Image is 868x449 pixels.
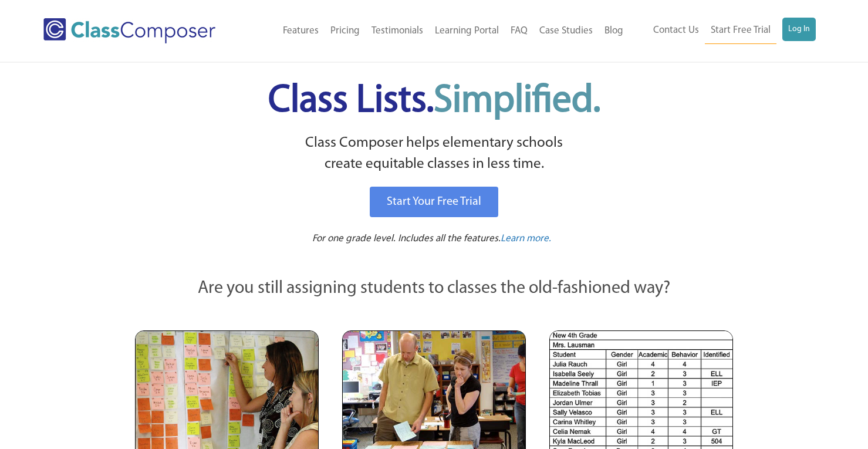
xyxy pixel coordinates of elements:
[248,18,630,44] nav: Header Menu
[533,18,599,44] a: Case Studies
[505,18,533,44] a: FAQ
[312,234,501,244] span: For one grade level. Includes all the features.
[387,196,481,208] span: Start Your Free Trial
[277,18,325,44] a: Features
[782,18,816,41] a: Log In
[647,18,705,43] a: Contact Us
[268,82,600,120] span: Class Lists.
[429,18,505,44] a: Learning Portal
[43,18,215,43] img: Class Composer
[434,82,600,120] span: Simplified.
[370,187,498,217] a: Start Your Free Trial
[366,18,429,44] a: Testimonials
[705,18,776,44] a: Start Free Trial
[135,276,734,302] p: Are you still assigning students to classes the old-fashioned way?
[133,133,735,175] p: Class Composer helps elementary schools create equitable classes in less time.
[629,18,816,44] nav: Header Menu
[501,232,551,247] a: Learn more.
[599,18,629,44] a: Blog
[501,234,551,244] span: Learn more.
[325,18,366,44] a: Pricing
